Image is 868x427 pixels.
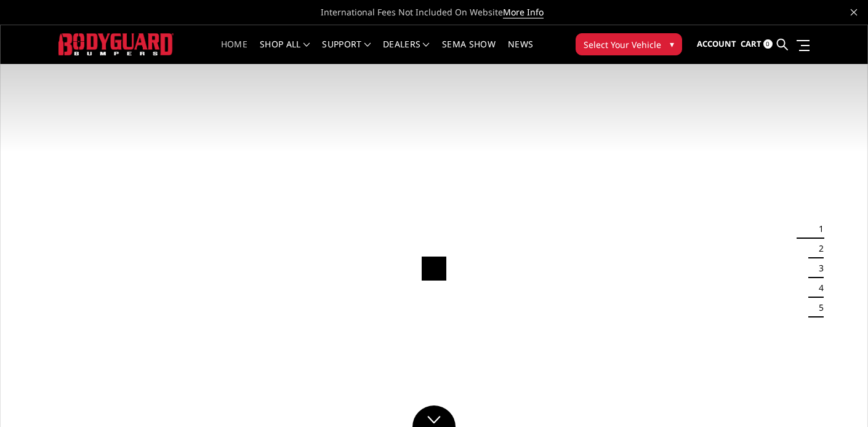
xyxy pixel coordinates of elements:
[442,40,496,64] a: SEMA Show
[58,33,174,56] img: BODYGUARD BUMPERS
[811,239,824,259] button: 2 of 5
[670,38,674,50] span: ▾
[221,40,247,64] a: Home
[508,40,533,64] a: News
[741,38,762,49] span: Cart
[584,38,661,51] span: Select Your Vehicle
[811,259,824,279] button: 3 of 5
[383,40,430,64] a: Dealers
[503,6,544,18] a: More Info
[811,220,824,239] button: 1 of 5
[260,40,310,64] a: shop all
[697,28,736,61] a: Account
[741,28,773,61] a: Cart 0
[576,33,682,55] button: Select Your Vehicle
[322,40,371,64] a: Support
[697,38,736,49] span: Account
[811,298,824,317] button: 5 of 5
[763,39,773,49] span: 0
[412,405,456,427] a: Click to Down
[811,278,824,298] button: 4 of 5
